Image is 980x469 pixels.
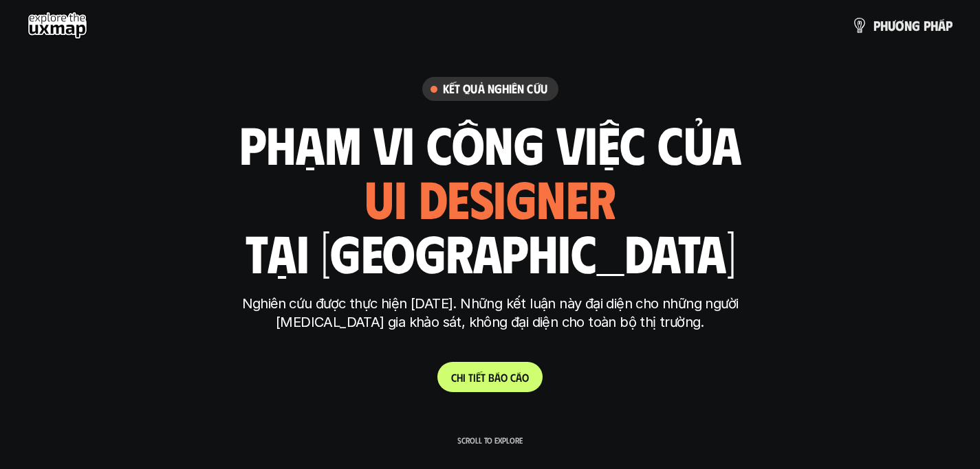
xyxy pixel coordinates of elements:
[501,371,508,384] span: o
[463,371,466,384] span: i
[522,371,529,384] span: o
[457,435,523,445] p: Scroll to explore
[510,371,516,384] span: c
[481,371,486,384] span: t
[473,371,476,384] span: i
[873,18,880,33] span: p
[946,18,952,33] span: p
[895,18,904,33] span: ơ
[904,18,912,33] span: n
[488,371,494,384] span: b
[851,12,952,39] a: phươngpháp
[468,371,473,384] span: t
[457,371,463,384] span: h
[912,18,920,33] span: g
[443,81,547,97] h6: Kết quả nghiên cứu
[880,18,888,33] span: h
[930,18,938,33] span: h
[516,371,522,384] span: á
[232,295,748,332] p: Nghiên cứu được thực hiện [DATE]. Những kết luận này đại diện cho những người [MEDICAL_DATA] gia ...
[924,18,930,33] span: p
[938,18,946,33] span: á
[239,115,741,172] h1: phạm vi công việc của
[476,371,481,384] span: ế
[245,223,735,281] h1: tại [GEOGRAPHIC_DATA]
[494,371,501,384] span: á
[437,362,543,392] a: Chitiếtbáocáo
[888,18,895,33] span: ư
[451,371,457,384] span: C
